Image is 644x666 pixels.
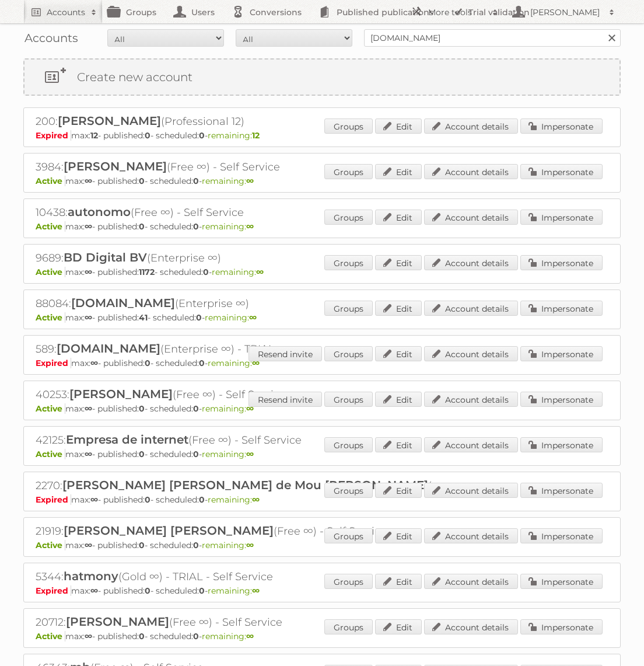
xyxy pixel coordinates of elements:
[36,403,65,414] span: Active
[202,449,254,459] span: remaining:
[36,494,608,505] p: max: - published: - scheduled: -
[252,130,260,141] strong: 12
[36,296,444,311] h2: 88084: (Enterprise ∞)
[85,267,92,277] strong: ∞
[36,569,444,584] h2: 5344: (Gold ∞) - TRIAL - Self Service
[139,176,145,186] strong: 0
[424,528,518,543] a: Account details
[252,585,260,596] strong: ∞
[36,478,444,493] h2: 2270: (Gold ∞) - TRIAL - Self Service
[424,255,518,270] a: Account details
[256,267,264,277] strong: ∞
[324,528,373,543] a: Groups
[36,114,444,129] h2: 200: (Professional 12)
[36,494,71,505] span: Expired
[36,540,608,550] p: max: - published: - scheduled: -
[324,392,373,407] a: Groups
[64,250,147,264] span: BD Digital BV
[69,387,173,401] span: [PERSON_NAME]
[199,130,205,141] strong: 0
[520,619,603,634] a: Impersonate
[202,221,254,232] span: remaining:
[193,540,199,550] strong: 0
[520,255,603,270] a: Impersonate
[85,403,92,414] strong: ∞
[375,210,422,225] a: Edit
[36,267,65,277] span: Active
[193,221,199,232] strong: 0
[324,346,373,361] a: Groups
[64,569,118,583] span: hatmony
[249,346,322,361] a: Resend invite
[199,358,205,368] strong: 0
[202,176,254,186] span: remaining:
[246,540,254,550] strong: ∞
[36,130,608,141] p: max: - published: - scheduled: -
[36,250,444,266] h2: 9689: (Enterprise ∞)
[202,540,254,550] span: remaining:
[90,358,98,368] strong: ∞
[202,403,254,414] span: remaining:
[64,159,167,173] span: [PERSON_NAME]
[424,118,518,134] a: Account details
[520,574,603,589] a: Impersonate
[424,392,518,407] a: Account details
[246,176,254,186] strong: ∞
[424,483,518,498] a: Account details
[375,301,422,316] a: Edit
[324,301,373,316] a: Groups
[375,392,422,407] a: Edit
[424,301,518,316] a: Account details
[375,164,422,179] a: Edit
[324,619,373,634] a: Groups
[36,585,608,596] p: max: - published: - scheduled: -
[324,210,373,225] a: Groups
[36,524,444,539] h2: 21919: (Free ∞) - Self Service
[246,631,254,641] strong: ∞
[36,433,444,448] h2: 42125: (Free ∞) - Self Service
[36,221,65,232] span: Active
[85,540,92,550] strong: ∞
[520,346,603,361] a: Impersonate
[199,585,205,596] strong: 0
[375,619,422,634] a: Edit
[208,494,260,505] span: remaining:
[58,114,161,128] span: [PERSON_NAME]
[36,221,608,232] p: max: - published: - scheduled: -
[36,159,444,175] h2: 3984: (Free ∞) - Self Service
[57,341,160,355] span: [DOMAIN_NAME]
[85,176,92,186] strong: ∞
[193,176,199,186] strong: 0
[520,164,603,179] a: Impersonate
[145,358,150,368] strong: 0
[36,631,608,641] p: max: - published: - scheduled: -
[203,267,209,277] strong: 0
[208,358,260,368] span: remaining:
[36,540,65,550] span: Active
[36,449,65,459] span: Active
[36,312,608,323] p: max: - published: - scheduled: -
[24,60,619,95] a: Create new account
[249,312,257,323] strong: ∞
[246,221,254,232] strong: ∞
[375,118,422,134] a: Edit
[36,387,444,402] h2: 40253: (Free ∞) - Self Service
[208,585,260,596] span: remaining:
[85,631,92,641] strong: ∞
[212,267,264,277] span: remaining:
[246,449,254,459] strong: ∞
[196,312,202,323] strong: 0
[375,528,422,543] a: Edit
[424,619,518,634] a: Account details
[199,494,205,505] strong: 0
[193,403,199,414] strong: 0
[66,433,188,447] span: Empresa de internet
[85,449,92,459] strong: ∞
[252,494,260,505] strong: ∞
[36,341,444,357] h2: 589: (Enterprise ∞) - TRIAL
[324,437,373,452] a: Groups
[424,164,518,179] a: Account details
[36,403,608,414] p: max: - published: - scheduled: -
[520,437,603,452] a: Impersonate
[139,403,145,414] strong: 0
